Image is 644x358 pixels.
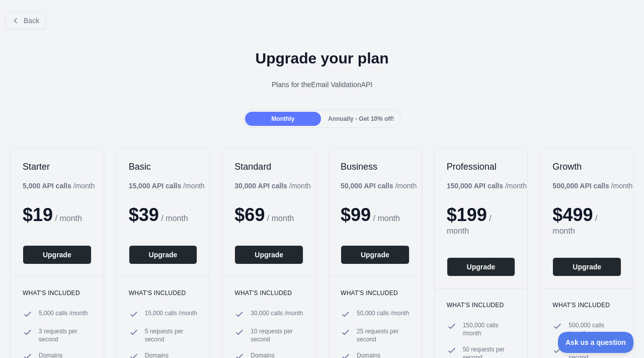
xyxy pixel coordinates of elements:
[341,181,417,191] div: / month
[552,182,609,190] b: 500,000 API calls
[234,181,310,191] div: / month
[234,182,287,190] b: 30,000 API calls
[341,204,371,225] span: $ 99
[447,161,516,173] h2: Professional
[552,181,632,191] div: / month
[552,161,621,173] h2: Growth
[234,161,303,173] h2: Standard
[234,204,265,225] span: $ 69
[552,204,593,225] span: $ 499
[341,161,410,173] h2: Business
[447,181,527,191] div: / month
[558,332,634,353] iframe: Toggle Customer Support
[341,182,393,190] b: 50,000 API calls
[447,204,487,225] span: $ 199
[447,182,503,190] b: 150,000 API calls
